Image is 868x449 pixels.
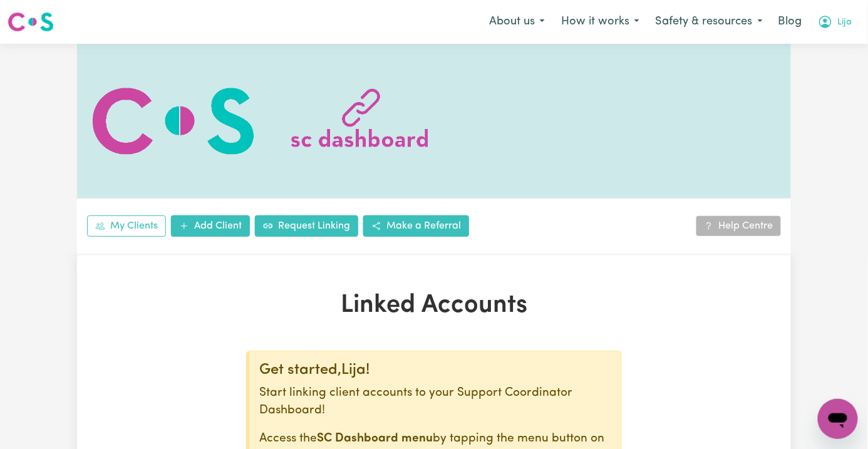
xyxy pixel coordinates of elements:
button: How it works [553,9,648,35]
a: Add Client [171,215,250,237]
a: Careseekers logo [8,8,54,36]
b: SC Dashboard menu [317,433,433,445]
div: Get started, Lija ! [259,361,611,379]
button: About us [481,9,553,35]
a: Make a Referral [363,215,469,237]
img: Careseekers logo [8,11,54,33]
button: Safety & resources [648,9,771,35]
button: My Account [810,9,860,35]
a: Help Centre [696,216,781,236]
a: Blog [771,8,810,36]
a: Request Linking [255,215,358,237]
h1: Linked Accounts [204,291,664,321]
p: Start linking client accounts to your Support Coordinator Dashboard! [259,384,611,421]
iframe: Button to launch messaging window [818,399,858,439]
span: Lija [838,16,852,29]
a: My Clients [87,215,166,237]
